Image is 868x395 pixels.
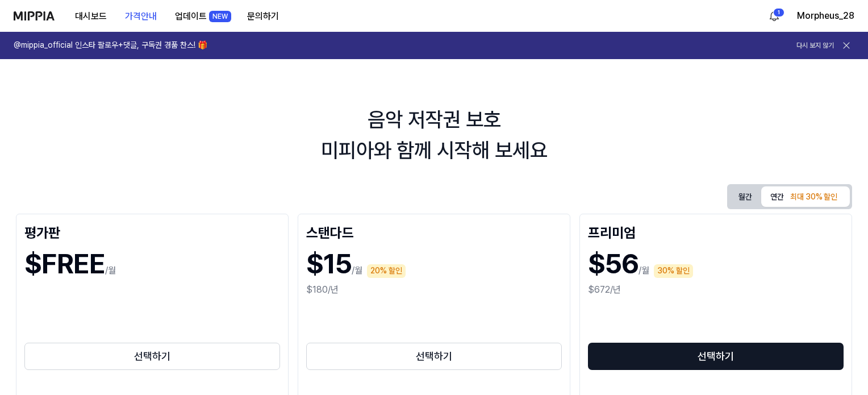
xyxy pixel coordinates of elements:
div: NEW [209,11,231,22]
img: 알림 [767,9,781,23]
button: 알림1 [765,7,783,25]
div: 프리미엄 [588,222,844,240]
div: 20% 할인 [367,264,406,278]
p: /월 [352,264,362,277]
div: 30% 할인 [654,264,693,278]
div: $672/년 [588,283,844,297]
a: 업데이트NEW [166,1,238,32]
p: /월 [105,264,116,277]
button: 선택하기 [588,343,844,370]
div: 1 [773,8,784,17]
button: 대시보드 [66,5,116,28]
a: 선택하기 [24,340,280,372]
a: 선택하기 [306,340,562,372]
button: 선택하기 [306,343,562,370]
div: 최대 30% 할인 [787,190,841,204]
a: 가격안내 [116,1,166,32]
button: 가격안내 [116,5,166,28]
h1: $56 [588,245,639,283]
button: 다시 보지 않기 [796,41,834,51]
div: 스탠다드 [306,222,562,240]
div: 평가판 [24,222,280,240]
h1: $FREE [24,245,105,283]
button: 업데이트NEW [166,5,238,28]
div: $180/년 [306,283,562,297]
h1: @mippia_official 인스타 팔로우+댓글, 구독권 경품 찬스! 🎁 [14,40,207,51]
button: 선택하기 [24,343,280,370]
a: 선택하기 [588,340,844,372]
h1: $15 [306,245,352,283]
button: 연간 [761,186,850,207]
button: 월간 [729,188,761,206]
img: logo [14,11,55,20]
button: Morpheus_28 [797,9,854,23]
p: /월 [639,264,649,277]
button: 문의하기 [238,5,288,28]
